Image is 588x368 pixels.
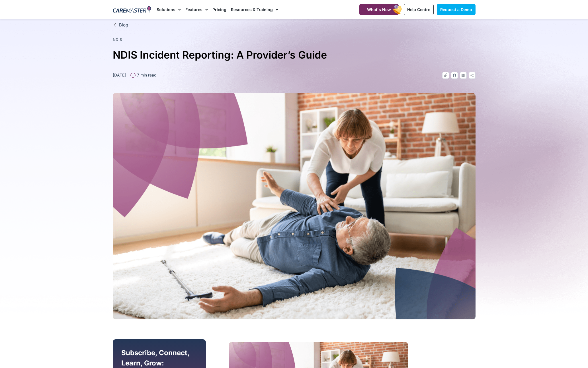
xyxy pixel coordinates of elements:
[404,4,434,15] a: Help Centre
[359,4,399,15] a: What's New
[440,7,472,12] span: Request a Demo
[437,4,476,15] a: Request a Demo
[113,5,151,14] img: CareMaster Logo
[367,7,391,12] span: What's New
[136,72,157,78] span: 7 min read
[118,22,128,28] span: Blog
[407,7,430,12] span: Help Centre
[113,93,476,319] img: A woman helps a man with a cane who has fallen over on a white rug
[113,73,126,77] time: [DATE]
[113,37,122,42] a: NDIS
[113,22,476,28] a: Blog
[113,47,476,63] h1: NDIS Incident Reporting: A Provider’s Guide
